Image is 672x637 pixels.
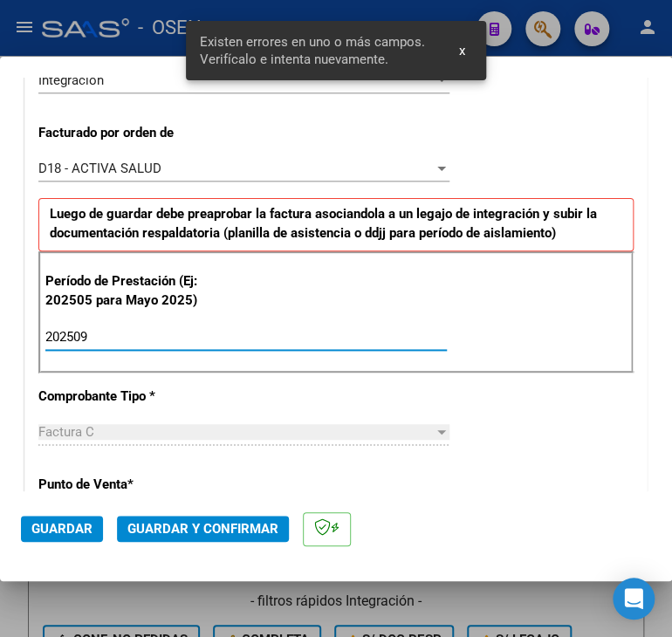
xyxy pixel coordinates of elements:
span: D18 - ACTIVA SALUD [38,161,161,176]
button: Guardar [21,516,103,542]
p: Período de Prestación (Ej: 202505 para Mayo 2025) [45,271,220,311]
div: Open Intercom Messenger [613,578,655,620]
p: Facturado por orden de [38,123,217,143]
p: Comprobante Tipo * [38,387,217,407]
span: x [459,43,465,58]
span: Guardar y Confirmar [127,521,278,537]
span: Integración [38,72,104,88]
p: Punto de Venta [38,475,217,495]
span: Guardar [31,521,93,537]
span: Existen errores en uno o más campos. Verifícalo e intenta nuevamente. [200,33,438,68]
button: x [445,35,479,66]
strong: Luego de guardar debe preaprobar la factura asociandola a un legajo de integración y subir la doc... [50,206,597,242]
span: Factura C [38,424,94,440]
button: Guardar y Confirmar [117,516,289,542]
